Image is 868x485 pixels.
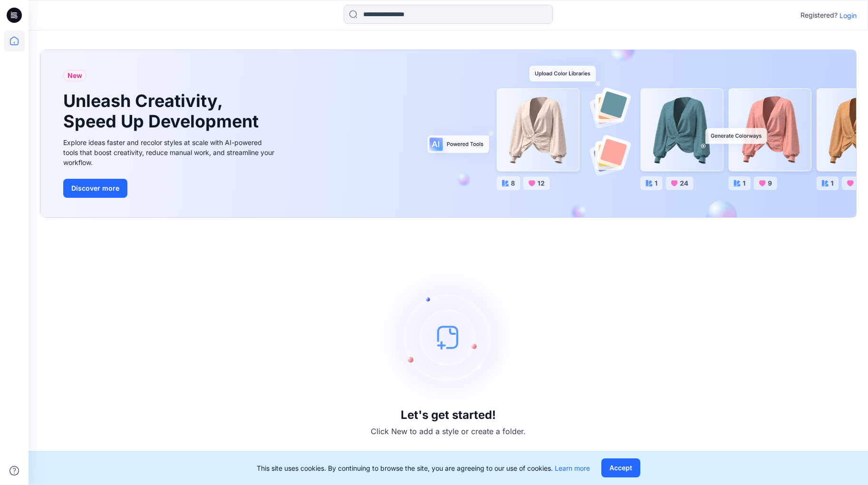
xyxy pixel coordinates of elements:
button: Discover more [63,179,127,198]
p: Login [839,10,857,20]
p: Registered? [800,10,838,21]
a: Discover more [63,179,277,198]
p: Click New to add a style or create a folder. [371,426,526,437]
p: This site uses cookies. By continuing to browse the site, you are agreeing to our use of cookies. [257,463,590,473]
span: New [68,70,82,81]
button: Accept [601,458,640,477]
h1: Unleash Creativity, Speed Up Development [63,91,263,132]
img: empty-state-image.svg [377,266,520,408]
h3: Let's get started! [401,408,496,422]
div: Explore ideas faster and recolor styles at scale with AI-powered tools that boost creativity, red... [63,137,277,167]
a: Learn more [555,464,590,472]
